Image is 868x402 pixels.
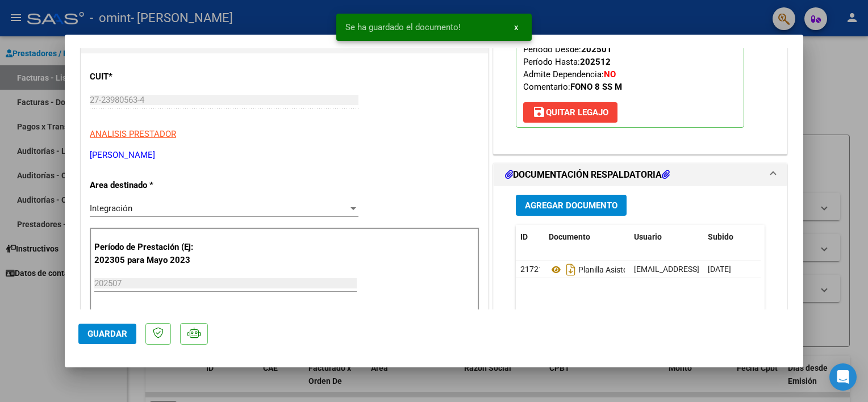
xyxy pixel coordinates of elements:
span: Guardar [87,329,127,339]
p: Area destinado * [90,179,207,192]
h1: DOCUMENTACIÓN RESPALDATORIA [505,168,670,182]
button: Quitar Legajo [523,102,617,123]
datatable-header-cell: Subido [703,225,760,249]
strong: NO [604,69,616,79]
span: x [514,22,518,32]
span: Usuario [634,232,662,241]
datatable-header-cell: ID [516,225,544,249]
span: Subido [708,232,733,241]
span: Agregar Documento [525,200,617,211]
span: [EMAIL_ADDRESS][DOMAIN_NAME] - [PERSON_NAME] [634,265,827,274]
button: Agregar Documento [516,195,627,216]
p: Período de Prestación (Ej: 202305 para Mayo 2023 [94,241,208,266]
datatable-header-cell: Documento [544,225,629,249]
button: Guardar [78,324,136,344]
strong: FONO 8 SS M [570,82,622,92]
p: [PERSON_NAME] [90,149,479,162]
strong: 202512 [580,57,611,67]
strong: 202501 [581,44,612,55]
span: [DATE] [708,265,731,274]
mat-expansion-panel-header: DOCUMENTACIÓN RESPALDATORIA [494,164,787,186]
span: Comentario: [523,82,622,92]
span: 21721 [520,265,543,274]
div: Open Intercom Messenger [829,363,857,391]
button: x [505,17,527,37]
datatable-header-cell: Acción [760,225,817,249]
i: Descargar documento [564,261,578,279]
span: Integración [90,203,132,213]
datatable-header-cell: Usuario [629,225,703,249]
span: ID [520,232,528,241]
span: Planilla Asistencia [549,265,642,274]
mat-icon: save [532,105,546,119]
span: Quitar Legajo [532,107,608,118]
p: CUIT [90,70,207,83]
span: Se ha guardado el documento! [345,22,461,33]
span: Documento [549,232,590,241]
span: ANALISIS PRESTADOR [90,129,176,139]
